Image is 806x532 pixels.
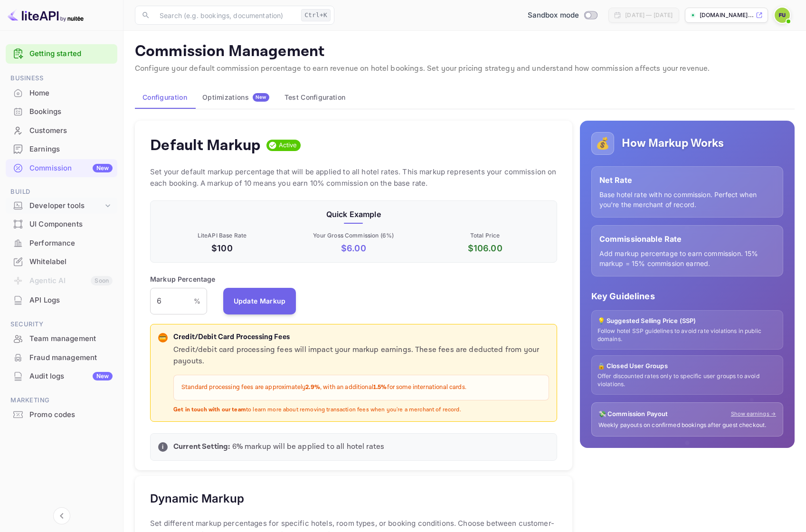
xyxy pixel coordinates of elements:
button: Test Configuration [277,86,353,109]
a: API Logs [6,291,117,309]
p: $ 106.00 [421,242,549,255]
a: Fraud management [6,349,117,366]
p: $ 6.00 [290,242,417,255]
p: Weekly payouts on confirmed bookings after guest checkout. [598,421,776,429]
div: Team management [29,333,113,344]
a: Getting started [29,48,113,59]
p: [DOMAIN_NAME]... [700,11,754,19]
div: Audit logs [29,371,113,382]
h5: Dynamic Markup [150,491,244,506]
h4: Default Markup [150,136,261,155]
div: Customers [6,122,117,140]
div: Fraud management [29,352,113,363]
p: to learn more about removing transaction fees when you're a merchant of record. [173,406,549,414]
strong: Get in touch with our team [173,406,246,413]
div: Optimizations [202,93,269,102]
p: Key Guidelines [591,290,783,303]
div: Commission [29,163,113,174]
div: Earnings [29,144,113,155]
p: Commission Management [135,42,795,61]
p: % [194,296,200,306]
div: CommissionNew [6,159,117,178]
p: Configure your default commission percentage to earn revenue on hotel bookings. Set your pricing ... [135,63,795,75]
div: UI Components [29,219,113,230]
span: Build [6,187,117,197]
button: Collapse navigation [53,507,70,524]
a: Team management [6,330,117,347]
strong: Current Setting: [173,442,230,452]
a: Promo codes [6,406,117,423]
h5: How Markup Works [622,136,724,151]
p: 💰 [596,135,610,152]
div: [DATE] — [DATE] [625,11,673,19]
p: Base hotel rate with no commission. Perfect when you're the merchant of record. [599,190,775,209]
a: UI Components [6,215,117,233]
p: Offer discounted rates only to specific user groups to avoid violations. [597,372,777,389]
p: Quick Example [158,209,549,220]
a: Bookings [6,103,117,120]
p: 💳 [159,333,166,342]
div: Whitelabel [29,256,113,267]
div: Switch to Production mode [524,10,601,21]
span: Sandbox mode [528,10,579,21]
p: 💸 Commission Payout [598,409,668,419]
a: Home [6,84,117,102]
p: Net Rate [599,174,775,186]
p: Markup Percentage [150,274,216,284]
span: Business [6,73,117,84]
div: Developer tools [29,200,103,211]
div: Customers [29,125,113,136]
p: 6 % markup will be applied to all hotel rates [173,441,549,453]
div: Fraud management [6,349,117,367]
p: Credit/debit card processing fees will impact your markup earnings. These fees are deducted from ... [173,344,549,367]
div: Promo codes [6,406,117,424]
a: Earnings [6,140,117,158]
a: Show earnings → [731,410,776,418]
div: Getting started [6,44,117,64]
p: i [162,443,163,451]
span: Marketing [6,395,117,406]
div: New [93,164,113,172]
button: Configuration [135,86,195,109]
div: Whitelabel [6,253,117,271]
div: API Logs [6,291,117,310]
div: Developer tools [6,198,117,214]
div: Ctrl+K [301,9,331,21]
div: New [93,372,113,380]
span: New [253,94,269,100]
div: Earnings [6,140,117,159]
a: Performance [6,234,117,252]
input: Search (e.g. bookings, documentation) [154,6,297,25]
div: Performance [29,238,113,249]
input: 0 [150,288,194,314]
p: $100 [158,242,286,255]
div: Promo codes [29,409,113,420]
a: CommissionNew [6,159,117,177]
strong: 2.9% [305,383,320,391]
p: 🔒 Closed User Groups [597,361,777,371]
p: 💡 Suggested Selling Price (SSP) [597,316,777,326]
p: Commissionable Rate [599,233,775,245]
img: Feot1000 User [775,8,790,23]
a: Customers [6,122,117,139]
strong: 1.5% [373,383,387,391]
div: Home [6,84,117,103]
div: Home [29,88,113,99]
div: Performance [6,234,117,253]
a: Audit logsNew [6,367,117,385]
a: Whitelabel [6,253,117,270]
div: UI Components [6,215,117,234]
p: Standard processing fees are approximately , with an additional for some international cards. [181,383,541,392]
p: LiteAPI Base Rate [158,231,286,240]
div: API Logs [29,295,113,306]
button: Update Markup [223,288,296,314]
p: Set your default markup percentage that will be applied to all hotel rates. This markup represent... [150,166,557,189]
span: Security [6,319,117,330]
p: Total Price [421,231,549,240]
p: Credit/Debit Card Processing Fees [173,332,549,343]
span: Active [275,141,301,150]
img: LiteAPI logo [8,8,84,23]
div: Audit logsNew [6,367,117,386]
div: Bookings [6,103,117,121]
div: Bookings [29,106,113,117]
